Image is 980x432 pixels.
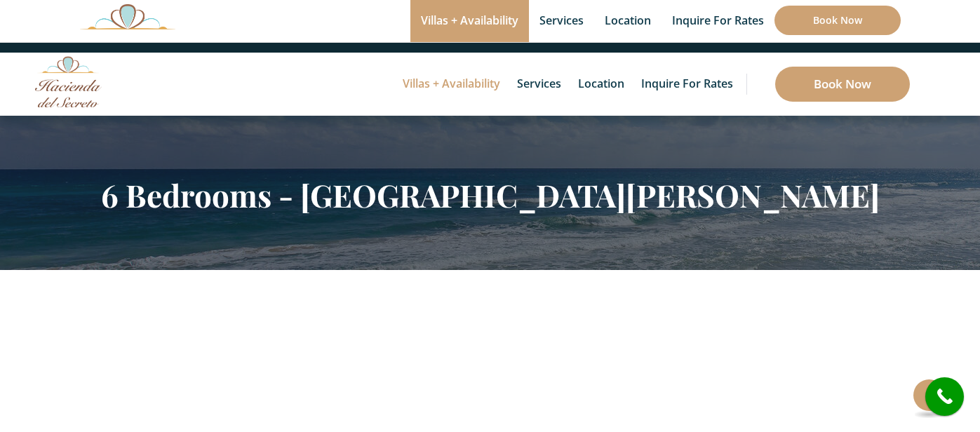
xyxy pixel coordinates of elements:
[396,53,507,116] a: Villas + Availability
[571,53,631,116] a: Location
[80,177,901,213] h2: 6 Bedrooms - [GEOGRAPHIC_DATA][PERSON_NAME]
[35,56,102,107] img: Awesome Logo
[925,377,964,416] a: call
[634,53,740,116] a: Inquire for Rates
[929,381,960,412] i: call
[775,67,910,102] a: Book Now
[774,6,901,35] a: Book Now
[80,4,175,29] img: Awesome Logo
[510,53,568,116] a: Services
